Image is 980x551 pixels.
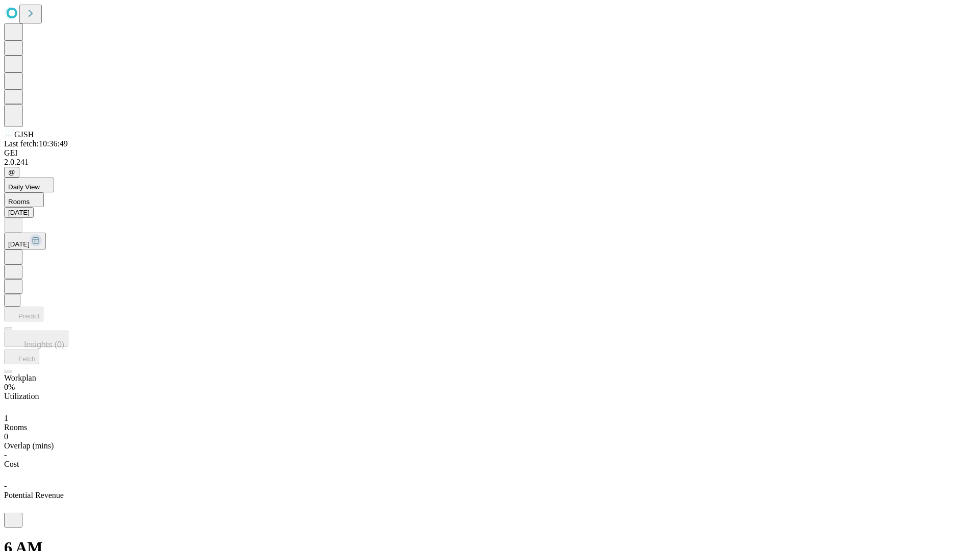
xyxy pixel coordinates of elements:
button: Insights (0) [4,331,68,347]
button: Predict [4,307,43,321]
button: Fetch [4,349,39,364]
span: Utilization [4,392,39,400]
span: Potential Revenue [4,491,64,499]
span: - [4,482,7,490]
span: [DATE] [8,240,30,248]
span: 1 [4,414,8,422]
span: Workplan [4,373,36,382]
span: Rooms [4,423,27,432]
span: 0 [4,432,8,441]
span: Overlap (mins) [4,441,54,450]
button: Rooms [4,192,44,207]
span: Rooms [8,198,30,206]
span: @ [8,168,15,176]
button: [DATE] [4,207,34,218]
button: Daily View [4,178,54,192]
span: - [4,450,7,459]
span: Last fetch: 10:36:49 [4,139,68,148]
button: [DATE] [4,233,46,249]
button: @ [4,167,19,178]
div: GEI [4,148,976,158]
span: Daily View [8,183,40,191]
span: Cost [4,460,19,468]
span: 0% [4,383,15,391]
span: GJSH [14,130,34,139]
div: 2.0.241 [4,158,976,167]
span: Insights (0) [24,340,64,349]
